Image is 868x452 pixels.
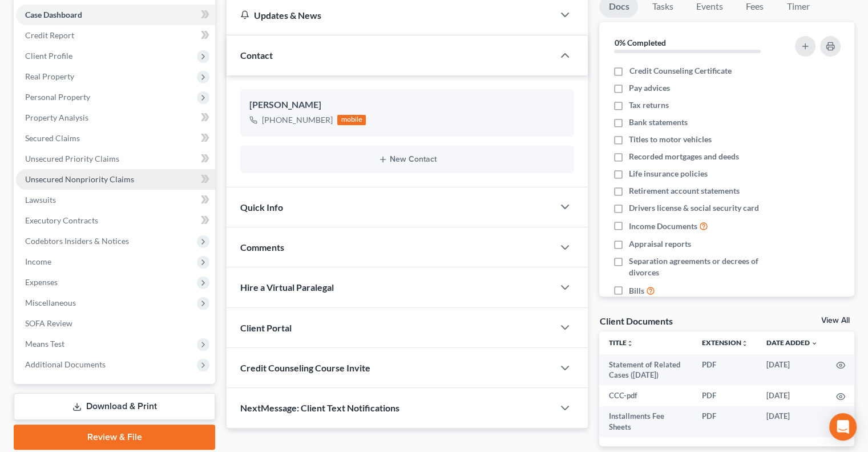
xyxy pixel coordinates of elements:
[249,98,565,112] div: [PERSON_NAME]
[16,107,215,128] a: Property Analysis
[629,221,697,232] span: Income Documents
[829,413,857,441] div: Open Intercom Messenger
[25,257,51,266] span: Income
[25,154,119,163] span: Unsecured Priority Claims
[599,406,693,438] td: Installments Fee Sheets
[629,202,759,214] span: Drivers license & social security card
[16,313,215,334] a: SOFA Review
[693,354,757,386] td: PDF
[25,277,58,287] span: Expenses
[629,168,708,179] span: Life insurance policies
[25,318,72,328] span: SOFA Review
[626,340,633,347] i: unfold_more
[25,298,76,307] span: Miscellaneous
[629,151,739,162] span: Recorded mortgages and deeds
[240,50,273,61] span: Contact
[16,210,215,231] a: Executory Contracts
[599,315,672,327] div: Client Documents
[741,340,748,347] i: unfold_more
[16,5,215,25] a: Case Dashboard
[240,202,283,213] span: Quick Info
[608,338,633,347] a: Titleunfold_more
[25,174,134,184] span: Unsecured Nonpriority Claims
[757,354,827,386] td: [DATE]
[629,134,712,145] span: Titles to motor vehicles
[629,255,781,278] span: Separation agreements or decrees of divorces
[240,322,292,333] span: Client Portal
[25,339,64,349] span: Means Test
[766,338,818,347] a: Date Added expand_more
[599,354,693,386] td: Statement of Related Cases ([DATE])
[240,402,399,413] span: NextMessage: Client Text Notifications
[693,406,757,438] td: PDF
[14,393,215,420] a: Download & Print
[629,285,644,297] span: Bills
[262,114,333,126] div: [PHONE_NUMBER]
[25,71,74,81] span: Real Property
[757,385,827,406] td: [DATE]
[629,65,731,77] span: Credit Counseling Certificate
[25,51,72,61] span: Client Profile
[702,338,748,347] a: Extensionunfold_more
[25,236,129,246] span: Codebtors Insiders & Notices
[599,385,693,406] td: CCC-pdf
[16,169,215,190] a: Unsecured Nonpriority Claims
[240,242,284,253] span: Comments
[629,117,688,128] span: Bank statements
[811,340,818,347] i: expand_more
[14,425,215,450] a: Review & File
[16,128,215,149] a: Secured Claims
[693,385,757,406] td: PDF
[25,92,90,102] span: Personal Property
[25,359,106,369] span: Additional Documents
[25,215,98,225] span: Executory Contracts
[614,38,665,47] strong: 0% Completed
[337,115,366,125] div: mobile
[25,195,56,205] span: Lawsuits
[25,30,74,40] span: Credit Report
[16,149,215,169] a: Unsecured Priority Claims
[629,82,670,94] span: Pay advices
[629,185,740,197] span: Retirement account statements
[629,238,691,250] span: Appraisal reports
[249,155,565,164] button: New Contact
[16,25,215,46] a: Credit Report
[240,362,370,373] span: Credit Counseling Course Invite
[240,282,334,293] span: Hire a Virtual Paralegal
[821,317,850,325] a: View All
[629,99,669,111] span: Tax returns
[16,190,215,210] a: Lawsuits
[757,406,827,438] td: [DATE]
[240,9,540,21] div: Updates & News
[25,113,88,122] span: Property Analysis
[25,133,80,143] span: Secured Claims
[25,10,82,19] span: Case Dashboard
